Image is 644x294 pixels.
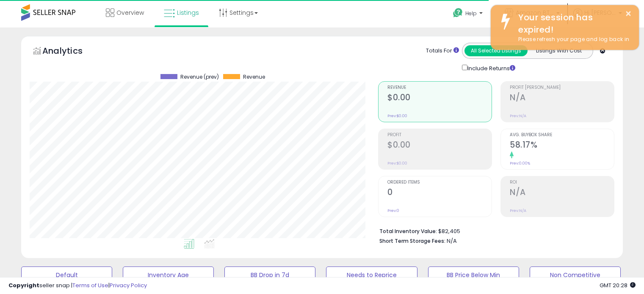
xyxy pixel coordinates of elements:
[8,282,147,290] div: seller snap | |
[426,47,459,55] div: Totals For
[510,180,614,185] span: ROI
[243,74,265,80] span: Revenue
[465,10,477,17] span: Help
[387,187,492,199] h2: 0
[453,8,463,18] i: Get Help
[387,180,492,185] span: Ordered Items
[21,267,112,283] button: Default
[42,45,99,59] h5: Analytics
[387,113,407,118] small: Prev: $0.00
[625,8,632,19] button: ×
[177,8,199,17] span: Listings
[379,237,445,245] b: Short Term Storage Fees:
[510,187,614,199] h2: N/A
[446,1,491,27] a: Help
[510,208,526,213] small: Prev: N/A
[387,208,399,213] small: Prev: 0
[530,267,621,283] button: Non Competitive
[379,225,608,236] li: $82,405
[72,281,108,289] a: Terms of Use
[510,113,526,118] small: Prev: N/A
[326,267,417,283] button: Needs to Reprice
[428,267,519,283] button: BB Price Below Min
[510,93,614,104] h2: N/A
[527,45,590,56] button: Listings With Cost
[387,140,492,151] h2: $0.00
[510,140,614,151] h2: 58.17%
[180,74,219,80] span: Revenue (prev)
[387,161,407,166] small: Prev: $0.00
[510,161,530,166] small: Prev: 0.00%
[510,85,614,90] span: Profit [PERSON_NAME]
[8,281,39,289] strong: Copyright
[123,267,214,283] button: Inventory Age
[510,133,614,137] span: Avg. Buybox Share
[464,45,528,56] button: All Selected Listings
[387,93,492,104] h2: $0.00
[387,85,492,90] span: Revenue
[512,36,633,44] div: Please refresh your page and log back in
[447,237,457,245] span: N/A
[110,281,147,289] a: Privacy Policy
[387,133,492,137] span: Profit
[224,267,315,283] button: BB Drop in 7d
[379,228,437,235] b: Total Inventory Value:
[456,63,525,73] div: Include Returns
[512,11,633,36] div: Your session has expired!
[600,281,636,289] span: 2025-08-16 20:28 GMT
[116,8,144,17] span: Overview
